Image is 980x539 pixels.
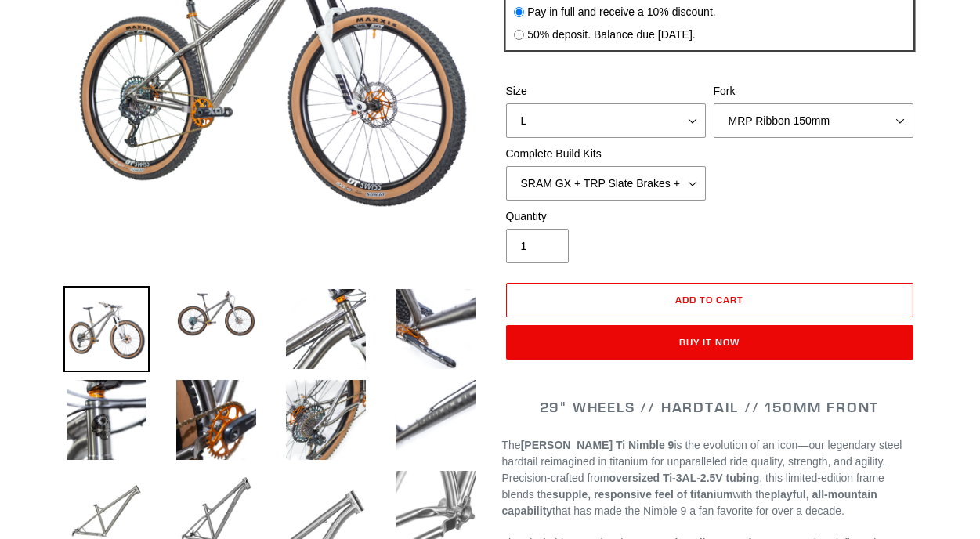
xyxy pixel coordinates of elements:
[506,208,706,225] label: Quantity
[506,146,706,162] label: Complete Build Kits
[63,286,150,372] img: Load image into Gallery viewer, TI NIMBLE 9
[527,4,715,20] label: Pay in full and receive a 10% discount.
[506,325,913,360] button: Buy it now
[521,439,674,451] strong: [PERSON_NAME] Ti Nimble 9
[173,377,259,463] img: Load image into Gallery viewer, TI NIMBLE 9
[506,83,706,99] label: Size
[63,377,150,463] img: Load image into Gallery viewer, TI NIMBLE 9
[283,377,369,463] img: Load image into Gallery viewer, TI NIMBLE 9
[540,398,880,416] span: 29" WHEELS // HARDTAIL // 150MM FRONT
[675,294,743,306] span: Add to cart
[283,286,369,372] img: Load image into Gallery viewer, TI NIMBLE 9
[506,283,913,317] button: Add to cart
[173,286,259,341] img: Load image into Gallery viewer, TI NIMBLE 9
[392,286,479,372] img: Load image into Gallery viewer, TI NIMBLE 9
[527,27,696,43] label: 50% deposit. Balance due [DATE].
[392,377,479,463] img: Load image into Gallery viewer, TI NIMBLE 9
[552,488,732,501] strong: supple, responsive feel of titanium
[714,83,913,99] label: Fork
[609,472,759,484] strong: oversized Ti-3AL-2.5V tubing
[502,437,917,519] p: The is the evolution of an icon—our legendary steel hardtail reimagined in titanium for unparalle...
